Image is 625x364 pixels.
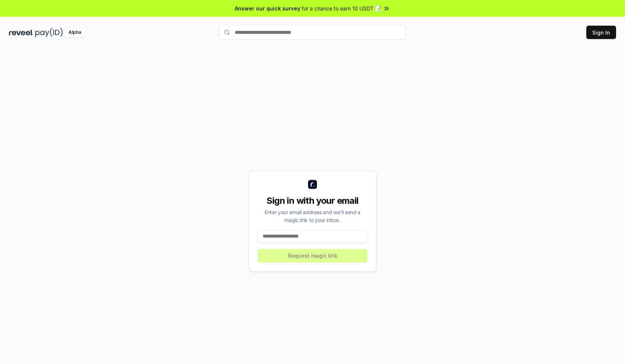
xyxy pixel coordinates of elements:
[586,26,616,39] button: Sign In
[258,195,367,207] div: Sign in with your email
[35,28,63,37] img: pay_id
[302,4,381,12] span: for a chance to earn 10 USDT 📝
[9,28,34,37] img: reveel_dark
[258,208,367,224] div: Enter your email address and we’ll send a magic link to your inbox.
[308,180,317,189] img: logo_small
[235,4,300,12] span: Answer our quick survey
[64,28,85,37] div: Alpha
